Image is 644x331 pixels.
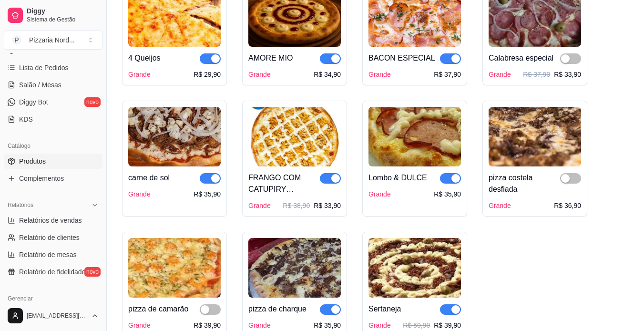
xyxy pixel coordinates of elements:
div: R$ 29,90 [194,70,221,79]
span: Relatórios [8,201,33,209]
p: R$ 59,90 [403,321,430,330]
img: product-image [248,107,341,166]
div: Grande [248,70,271,79]
div: 4 Queijos [128,52,161,64]
div: pizza costela desfiada [489,172,560,195]
a: KDS [4,112,102,127]
div: pizza de charque [248,303,307,315]
a: Produtos [4,154,102,169]
span: Relatórios de vendas [19,216,82,225]
div: Grande [248,201,271,210]
a: Lista de Pedidos [4,60,102,75]
div: R$ 36,90 [554,201,581,210]
p: R$ 39,90 [434,321,461,330]
div: Catálogo [4,138,102,154]
div: Gerenciar [4,291,102,306]
span: Produtos [19,156,46,166]
div: FRANGO COM CATUPIRY ORIGINAL [248,172,320,195]
div: carne de sol [128,172,170,184]
a: Relatórios de vendas [4,213,102,228]
div: Grande [368,321,391,330]
div: Grande [128,189,151,199]
span: Diggy Bot [19,97,48,107]
p: R$ 38,90 [283,201,310,210]
div: Grande [489,201,511,210]
div: Grande [248,321,271,330]
div: pizza de camarão [128,303,188,315]
a: Salão / Mesas [4,77,102,93]
span: P [12,35,21,45]
img: product-image [489,107,581,166]
div: R$ 35,90 [194,189,221,199]
a: Relatório de fidelidadenovo [4,264,102,279]
p: R$ 33,90 [314,201,341,210]
p: R$ 37,90 [523,70,550,79]
span: Relatório de fidelidade [19,267,85,277]
div: R$ 35,90 [434,189,461,199]
span: [EMAIL_ADDRESS][DOMAIN_NAME] [27,312,87,320]
div: Calabresa especial [489,52,553,64]
div: Grande [128,321,151,330]
div: R$ 34,90 [314,70,341,79]
img: product-image [248,238,341,298]
span: Relatório de clientes [19,233,80,242]
a: Complementos [4,171,102,186]
div: Pizzaria Nord ... [29,35,75,45]
a: Relatório de mesas [4,247,102,262]
div: R$ 35,90 [314,321,341,330]
button: [EMAIL_ADDRESS][DOMAIN_NAME] [4,304,102,327]
span: Lista de Pedidos [19,63,69,72]
div: Lombo & DULCE [368,172,427,184]
div: Grande [368,189,391,199]
div: Grande [489,70,511,79]
a: Diggy Botnovo [4,94,102,110]
span: Sistema de Gestão [27,16,99,23]
div: R$ 37,90 [434,70,461,79]
div: R$ 39,90 [194,321,221,330]
span: Salão / Mesas [19,80,61,90]
a: DiggySistema de Gestão [4,4,102,27]
img: product-image [128,238,221,298]
button: Select a team [4,31,102,50]
div: BACON ESPECIAL [368,52,435,64]
div: AMORE MIO [248,52,293,64]
span: KDS [19,114,33,124]
img: product-image [368,107,461,166]
div: Grande [128,70,151,79]
div: Sertaneja [368,303,401,315]
span: Complementos [19,174,64,183]
img: product-image [128,107,221,166]
a: Relatório de clientes [4,230,102,245]
span: Diggy [27,7,99,16]
img: product-image [368,238,461,298]
span: Relatório de mesas [19,250,77,259]
div: Grande [368,70,391,79]
p: R$ 33,90 [554,70,581,79]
